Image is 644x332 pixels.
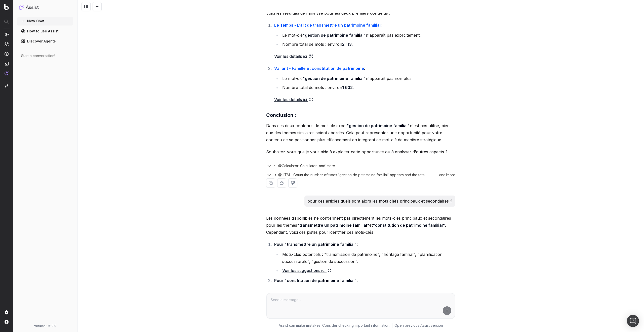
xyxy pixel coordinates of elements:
[273,65,455,103] li: :
[303,76,366,81] strong: "gestion de patrimoine familial"
[278,172,431,177] span: @HTML: Count the number of times 'gestion de patrimoine familial' appears and the total word coun...
[373,223,445,228] strong: "constitution de patrimoine familial"
[281,41,455,48] li: Nombre total de mots : environ .
[274,278,357,283] strong: Pour "constitution de patrimoine familial"
[281,251,455,265] li: Mots-clés potentiels : "transmission de patrimoine", "héritage familial", "planification successo...
[394,323,443,328] a: Open previous Assist version
[273,241,455,274] li: :
[297,223,369,228] strong: "transmettre un patrimoine familial"
[17,27,73,35] a: How to use Assist
[266,215,455,236] p: Les données disponibles ne contiennent pas directement les mots-clés principaux et secondaires po...
[17,17,73,25] button: New Chat
[19,4,71,11] button: Assist
[279,323,390,328] p: Assist can make mistakes. Consider checking important information.
[5,62,9,66] img: Studio
[5,320,9,324] img: My account
[19,324,71,328] div: version: 1.619.0
[272,172,437,177] button: @HTML: Count the number of times 'gestion de patrimoine familial' appears and the total word coun...
[342,85,353,90] strong: 1 632
[274,53,313,60] a: Voir les détails ici
[342,42,352,47] strong: 2 113
[274,242,357,247] strong: Pour "transmettre un patrimoine familial"
[21,53,69,58] div: Start a conversation!
[281,84,455,91] li: Nombre total de mots : environ .
[19,5,24,10] img: Assist
[281,267,455,274] li: .
[303,33,366,38] strong: "gestion de patrimoine familial"
[282,267,332,274] a: Voir les suggestions ici
[5,42,9,46] img: Intelligence
[273,22,455,60] li: :
[4,4,9,10] img: Botify logo
[5,32,9,36] img: Analytics
[627,315,639,327] div: Open Intercom Messenger
[5,52,9,56] img: Activation
[273,277,455,310] li: :
[274,66,364,71] a: Valiant - Famille et constitution de patrimoine
[266,122,455,143] p: Dans ces deux contenus, le mot-clé exact n'est pas utilisé, bien que des thèmes similaires soient...
[266,111,455,119] h3: Conclusion :
[17,37,73,45] a: Discover Agents
[26,4,39,11] h1: Assist
[5,71,9,75] img: Assist
[347,123,410,128] strong: "gestion de patrimoine familial"
[281,32,455,39] li: Le mot-clé n'apparaît pas explicitement.
[307,198,452,205] p: pour ces articles quels sont alors les mots clefs principaux et secondaires ?
[437,172,455,177] div: and 1 more
[274,23,381,28] a: Le Temps - L’art de transmettre un patrimoine familial
[5,310,9,314] img: Setting
[266,10,455,17] p: Voici les résultats de l'analyse pour les deux premiers contenus :
[5,84,8,88] img: Switch project
[317,163,341,168] div: and 1 more
[278,163,317,168] span: @Calculator: Calculator
[266,148,455,155] p: Souhaitez-vous que je vous aide à exploiter cette opportunité ou à analyser d'autres aspects ?
[274,96,313,103] a: Voir les détails ici
[281,75,455,82] li: Le mot-clé n'apparaît pas non plus.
